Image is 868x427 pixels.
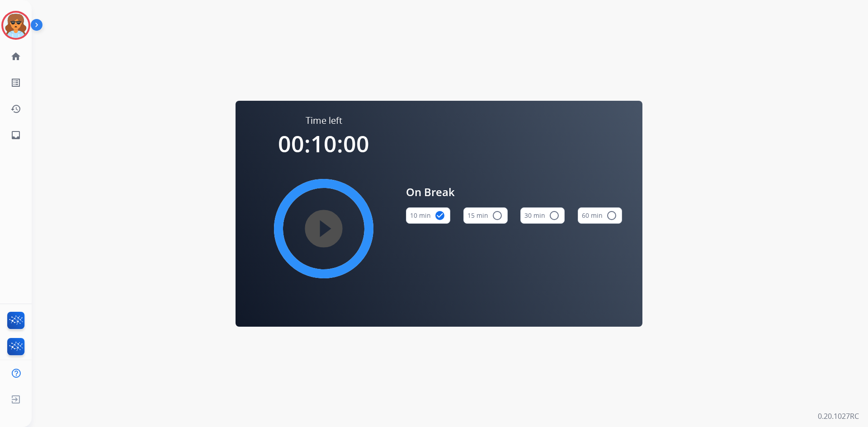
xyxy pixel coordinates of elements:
mat-icon: check_circle [434,210,445,221]
mat-icon: history [10,103,21,114]
mat-icon: radio_button_unchecked [492,210,503,221]
button: 60 min [578,207,622,224]
mat-icon: list_alt [10,77,21,88]
mat-icon: play_circle_filled [318,223,329,234]
span: On Break [406,184,622,200]
mat-icon: radio_button_unchecked [606,210,617,221]
button: 30 min [520,207,565,224]
mat-icon: radio_button_unchecked [549,210,560,221]
span: 00:10:00 [278,128,369,159]
mat-icon: home [10,51,21,62]
span: Time left [306,114,342,127]
mat-icon: inbox [10,130,21,141]
button: 15 min [463,207,508,224]
img: avatar [3,13,28,38]
p: 0.20.1027RC [818,411,859,422]
button: 10 min [406,207,450,224]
